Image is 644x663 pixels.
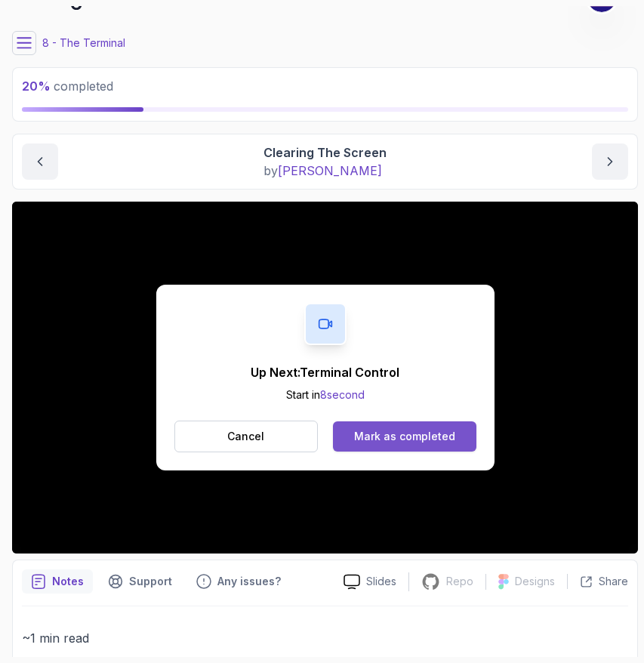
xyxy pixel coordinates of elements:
button: notes button [22,569,93,594]
p: Any issues? [217,574,281,589]
button: Share [567,574,628,589]
button: Support button [99,569,181,594]
p: Repo [446,574,473,589]
button: Mark as completed [333,421,476,452]
p: Notes [52,574,84,589]
button: previous content [22,143,58,180]
span: completed [22,79,113,94]
button: Cancel [174,421,319,452]
p: Clearing The Screen [263,143,387,162]
p: Designs [515,574,555,589]
p: Share [599,574,628,589]
a: Slides [331,574,408,590]
div: Mark as completed [354,429,455,444]
p: by [263,162,387,180]
p: Start in [251,387,399,402]
span: 20 % [22,79,51,94]
p: ~1 min read [22,628,628,649]
p: Slides [366,574,396,589]
iframe: 9 - Clearing the screen [12,202,638,554]
p: Support [129,574,172,589]
button: next content [592,143,628,180]
span: [PERSON_NAME] [278,163,382,178]
button: Feedback button [187,569,290,594]
p: Cancel [227,429,264,444]
p: Up Next: Terminal Control [251,363,399,381]
p: 8 - The Terminal [42,35,125,51]
span: 8 second [320,388,365,401]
